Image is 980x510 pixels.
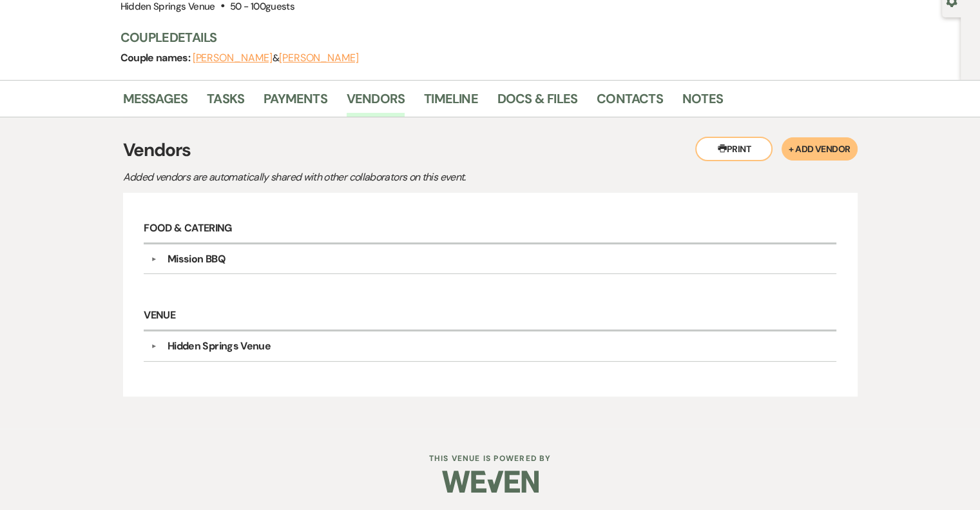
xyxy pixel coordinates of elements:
a: Payments [264,88,327,117]
button: Print [695,137,773,161]
h3: Couple Details [120,28,842,46]
h6: Venue [144,301,836,331]
a: Contacts [597,88,663,117]
button: [PERSON_NAME] [279,53,359,63]
p: Added vendors are automatically shared with other collaborators on this event. [123,169,574,186]
button: [PERSON_NAME] [193,53,273,63]
span: & [193,52,359,64]
img: Weven Logo [442,459,539,504]
a: Tasks [207,88,244,117]
button: + Add Vendor [782,137,857,161]
div: Mission BBQ [168,251,226,267]
button: ▼ [146,256,162,262]
h6: Food & Catering [144,214,836,244]
h3: Vendors [123,137,858,164]
button: ▼ [146,343,162,349]
a: Messages [123,88,188,117]
a: Timeline [424,88,478,117]
a: Vendors [347,88,405,117]
a: Docs & Files [497,88,577,117]
div: Hidden Springs Venue [168,338,271,354]
a: Notes [682,88,723,117]
span: Couple names: [120,51,193,64]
